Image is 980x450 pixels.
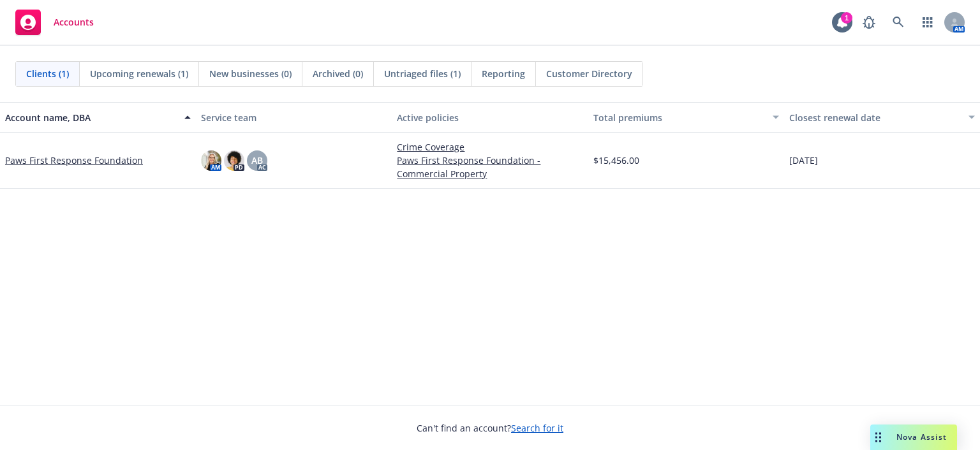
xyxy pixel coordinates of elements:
[593,111,765,124] div: Total premiums
[201,111,387,124] div: Service team
[593,154,639,167] span: $15,456.00
[856,10,882,35] a: Report a Bug
[886,10,911,35] a: Search
[546,67,632,80] span: Customer Directory
[784,102,980,133] button: Closest renewal date
[789,154,818,167] span: [DATE]
[251,154,263,167] span: AB
[417,421,563,435] span: Can't find an account?
[90,67,188,80] span: Upcoming renewals (1)
[313,67,363,80] span: Archived (0)
[209,67,292,80] span: New businesses (0)
[5,154,143,167] a: Paws First Response Foundation
[5,111,177,124] div: Account name, DBA
[201,150,221,171] img: photo
[54,17,94,27] span: Accounts
[397,140,583,154] a: Crime Coverage
[841,12,852,24] div: 1
[397,111,583,124] div: Active policies
[896,432,947,442] span: Nova Assist
[196,102,392,133] button: Service team
[384,67,461,80] span: Untriaged files (1)
[588,102,784,133] button: Total premiums
[511,422,563,434] a: Search for it
[224,150,244,171] img: photo
[915,10,940,35] a: Switch app
[392,102,588,133] button: Active policies
[870,425,886,450] div: Drag to move
[789,111,961,124] div: Closest renewal date
[482,67,525,80] span: Reporting
[397,154,583,180] a: Paws First Response Foundation - Commercial Property
[10,4,99,40] a: Accounts
[26,67,69,80] span: Clients (1)
[870,425,957,450] button: Nova Assist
